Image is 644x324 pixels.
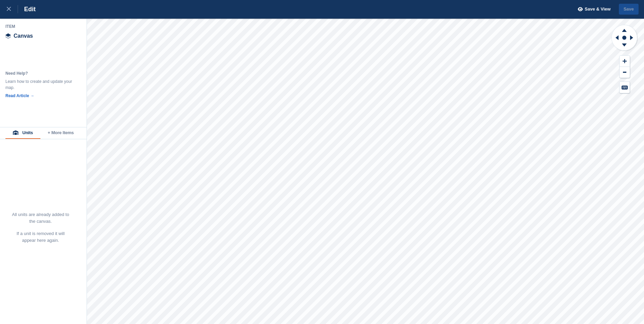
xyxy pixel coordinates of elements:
div: Learn how to create and update your map. [5,78,73,91]
div: Item [5,24,81,29]
button: Zoom Out [620,67,630,78]
img: canvas-icn.9d1aba5b.svg [5,33,11,39]
button: + More Items [40,127,81,139]
span: Save & View [585,6,610,13]
button: Save [619,4,639,15]
span: Canvas [14,33,33,39]
button: Zoom In [620,56,630,67]
p: All units are already added to the canvas. [12,211,70,225]
div: Need Help? [5,70,73,76]
p: If a unit is removed it will appear here again. [12,230,70,244]
a: Read Article → [5,93,34,98]
button: Units [5,127,40,139]
button: Save & View [574,4,611,15]
button: Keyboard Shortcuts [620,82,630,93]
div: Edit [18,5,36,13]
